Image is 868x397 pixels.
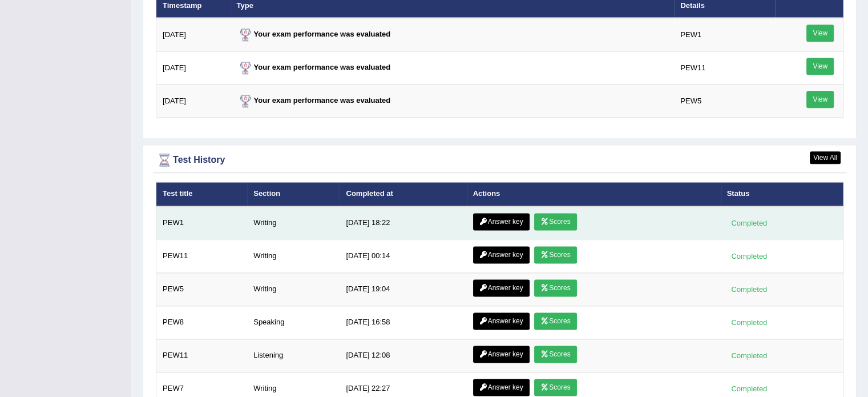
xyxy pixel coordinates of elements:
[727,316,772,328] div: Completed
[156,85,231,118] td: [DATE]
[473,279,530,296] a: Answer key
[247,272,340,306] td: Writing
[674,51,774,85] td: PEW11
[247,306,340,339] td: Speaking
[156,151,843,169] div: Test History
[156,339,248,372] td: PEW11
[534,213,576,230] a: Scores
[340,239,466,272] td: [DATE] 00:14
[534,312,576,330] a: Scores
[534,279,576,296] a: Scores
[727,217,772,229] div: Completed
[340,272,466,306] td: [DATE] 19:04
[237,63,391,71] strong: Your exam performance was evaluated
[340,206,466,240] td: [DATE] 18:22
[156,206,248,240] td: PEW1
[237,96,391,105] strong: Your exam performance was evaluated
[340,339,466,372] td: [DATE] 12:08
[674,18,774,51] td: PEW1
[156,51,231,85] td: [DATE]
[806,25,834,42] a: View
[534,246,576,263] a: Scores
[674,85,774,118] td: PEW5
[340,306,466,339] td: [DATE] 16:58
[247,339,340,372] td: Listening
[727,383,772,395] div: Completed
[247,206,340,240] td: Writing
[473,213,530,230] a: Answer key
[473,312,530,330] a: Answer key
[156,18,231,51] td: [DATE]
[534,346,576,363] a: Scores
[721,182,843,206] th: Status
[467,182,721,206] th: Actions
[340,182,466,206] th: Completed at
[156,272,248,306] td: PEW5
[727,350,772,362] div: Completed
[806,91,834,108] a: View
[247,182,340,206] th: Section
[156,239,248,272] td: PEW11
[473,346,530,363] a: Answer key
[473,246,530,263] a: Answer key
[727,283,772,295] div: Completed
[156,306,248,339] td: PEW8
[806,58,834,75] a: View
[473,379,530,396] a: Answer key
[534,379,576,396] a: Scores
[810,151,841,164] a: View All
[156,182,248,206] th: Test title
[237,30,391,38] strong: Your exam performance was evaluated
[247,239,340,272] td: Writing
[727,250,772,262] div: Completed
